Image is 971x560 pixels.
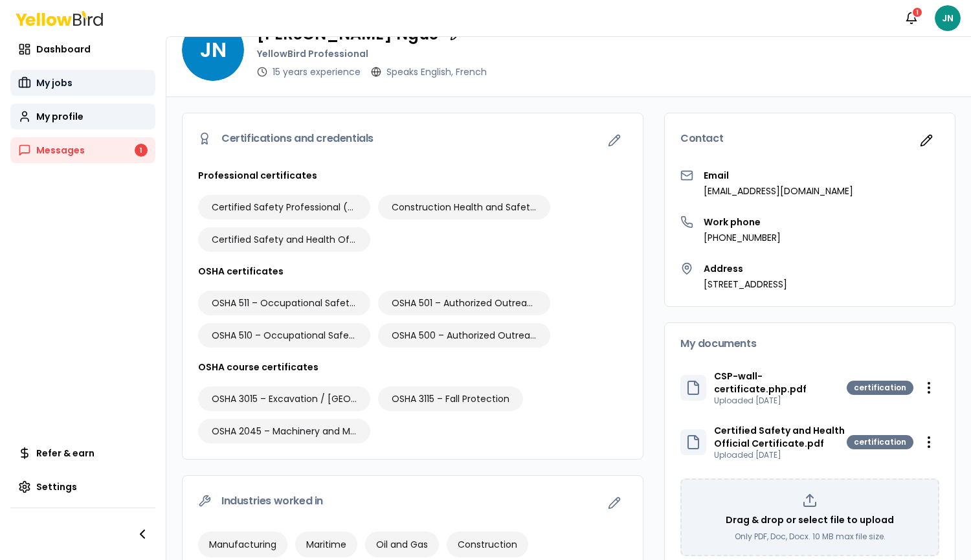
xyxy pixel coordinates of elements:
[212,233,357,246] span: Certified Safety and Health Official (CSHO) for Construction Industry
[198,195,370,219] div: Certified Safety Professional (CSP)
[10,137,155,163] a: Messages1
[212,425,357,438] span: OSHA 2045 – Machinery and Machine Guarding Standards
[10,70,155,96] a: My jobs
[378,291,550,315] div: OSHA 501 – Authorized Outreach Instructor for General Industry
[680,339,756,349] span: My documents
[447,532,528,557] div: Construction
[898,5,924,31] button: 1
[704,185,853,197] p: [EMAIL_ADDRESS][DOMAIN_NAME]
[376,538,428,551] span: Oil and Gas
[36,76,73,89] span: My jobs
[221,496,323,506] span: Industries worked in
[714,424,847,450] p: Certified Safety and Health Official Certificate.pdf
[36,447,95,460] span: Refer & earn
[36,43,91,56] span: Dashboard
[198,532,287,557] div: Manufacturing
[458,538,517,551] span: Construction
[704,231,781,244] p: [PHONE_NUMBER]
[306,538,346,551] span: Maritime
[212,201,357,214] span: Certified Safety Professional (CSP)
[378,195,550,219] div: Construction Health and Safety Technician (CHST)
[365,532,439,557] div: Oil and Gas
[704,216,781,229] h3: Work phone
[10,36,155,62] a: Dashboard
[10,474,155,500] a: Settings
[36,480,77,493] span: Settings
[198,419,370,443] div: OSHA 2045 – Machinery and Machine Guarding Standards
[392,201,537,214] span: Construction Health and Safety Technician (CHST)
[198,361,627,374] h3: OSHA course certificates
[392,329,537,342] span: OSHA 500 – Authorized Outreach Instructor for Construction Industry
[392,297,537,309] span: OSHA 501 – Authorized Outreach Instructor for General Industry
[935,5,961,31] span: JN
[726,513,894,526] p: Drag & drop or select file to upload
[704,169,853,182] h3: Email
[273,65,361,78] p: 15 years experience
[257,47,487,60] p: YellowBird Professional
[209,538,276,551] span: Manufacturing
[198,227,370,252] div: Certified Safety and Health Official (CSHO) for Construction Industry
[182,19,244,81] span: JN
[221,133,374,144] span: Certifications and credentials
[198,386,370,411] div: OSHA 3015 – Excavation / Trenching and Soil Mechanics
[257,27,438,42] p: [PERSON_NAME] Ngue
[295,532,357,557] div: Maritime
[198,291,370,315] div: OSHA 511 – Occupational Safety & Health Standards for General Industry (30-Hour)
[847,381,913,395] div: certification
[10,104,155,129] a: My profile
[847,435,913,449] div: certification
[911,6,923,18] div: 1
[714,396,847,406] p: Uploaded [DATE]
[198,265,627,278] h3: OSHA certificates
[212,329,357,342] span: OSHA 510 – Occupational Safety & Health Standards for the Construction Industry (30-Hour)
[714,370,847,396] p: CSP-wall-certificate.php.pdf
[680,478,939,556] div: Drag & drop or select file to uploadOnly PDF, Doc, Docx. 10 MB max file size.
[36,110,84,123] span: My profile
[378,386,523,411] div: OSHA 3115 – Fall Protection
[378,323,550,348] div: OSHA 500 – Authorized Outreach Instructor for Construction Industry
[10,440,155,466] a: Refer & earn
[386,65,487,78] p: Speaks English , French
[714,450,847,460] p: Uploaded [DATE]
[704,278,787,291] p: [STREET_ADDRESS]
[198,169,627,182] h3: Professional certificates
[212,297,357,309] span: OSHA 511 – Occupational Safety & Health Standards for General Industry (30-Hour)
[735,532,886,542] p: Only PDF, Doc, Docx. 10 MB max file size.
[36,144,85,157] span: Messages
[198,323,370,348] div: OSHA 510 – Occupational Safety & Health Standards for the Construction Industry (30-Hour)
[680,133,723,144] span: Contact
[135,144,148,157] div: 1
[704,262,787,275] h3: Address
[392,392,509,405] span: OSHA 3115 – Fall Protection
[212,392,357,405] span: OSHA 3015 – Excavation / [GEOGRAPHIC_DATA] and Soil Mechanics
